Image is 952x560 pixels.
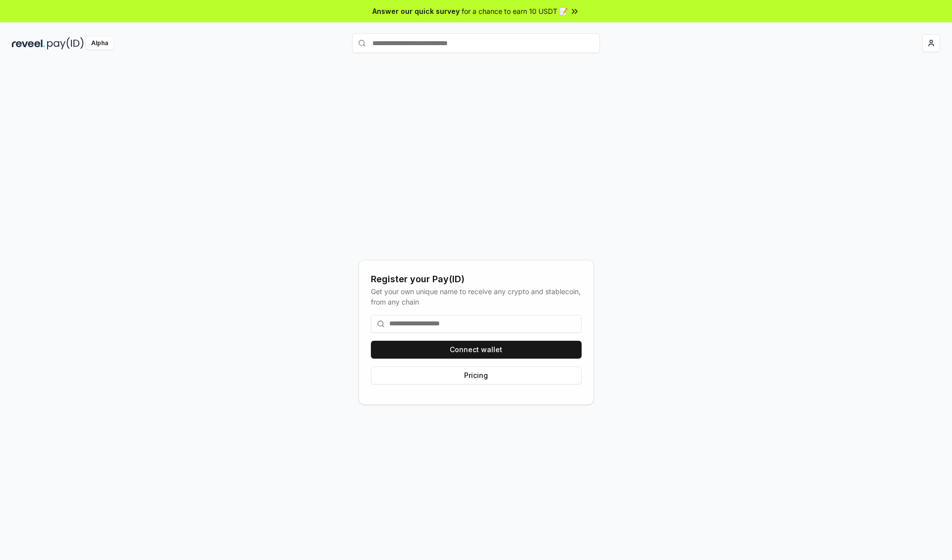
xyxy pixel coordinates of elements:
div: Register your Pay(ID) [371,272,582,286]
img: reveel_dark [12,37,45,50]
span: for a chance to earn 10 USDT 📝 [462,6,568,16]
img: pay_id [47,37,84,50]
span: Answer our quick survey [372,6,460,16]
div: Alpha [86,37,114,50]
div: Get your own unique name to receive any crypto and stablecoin, from any chain [371,286,582,307]
button: Pricing [371,367,582,384]
button: Connect wallet [371,341,582,359]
